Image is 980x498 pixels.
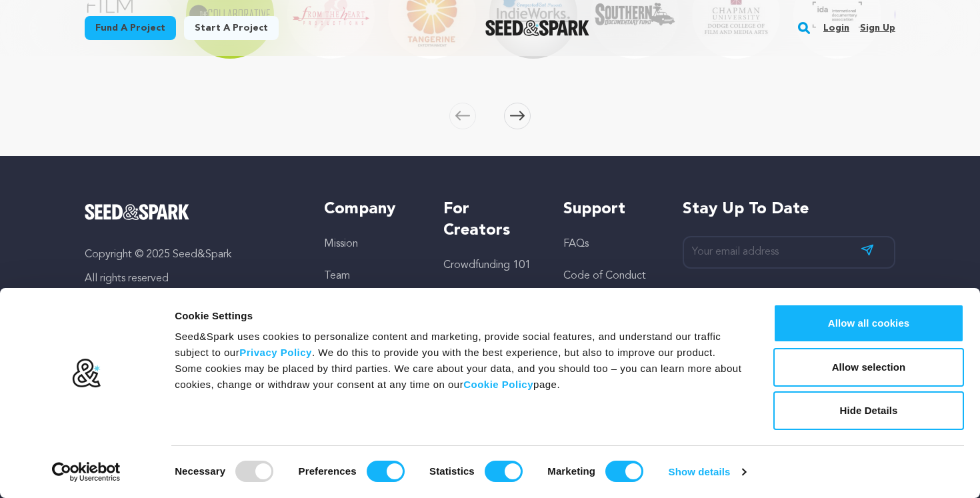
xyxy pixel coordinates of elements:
div: Cookie Settings [175,308,743,324]
button: Allow all cookies [773,304,964,343]
a: Privacy Policy [239,347,312,358]
a: Fund a project [85,16,176,40]
a: FAQs [563,239,589,249]
a: Team [324,271,350,281]
a: Cookie Policy [463,379,533,390]
input: Your email address [683,236,895,269]
h5: Stay up to date [683,199,895,220]
p: Copyright © 2025 Seed&Spark [85,247,297,263]
a: Seed&Spark Homepage [485,20,590,36]
a: Login [823,17,849,39]
div: Seed&Spark uses cookies to personalize content and marketing, provide social features, and unders... [175,329,743,393]
a: Seed&Spark Homepage [85,204,297,220]
a: Start a project [184,16,279,40]
strong: Marketing [547,465,595,477]
h5: Support [563,199,656,220]
button: Hide Details [773,391,964,430]
a: Code of Conduct [563,271,646,281]
h5: For Creators [443,199,536,241]
img: logo [71,358,101,389]
img: Seed&Spark Logo [85,204,189,220]
a: Crowdfunding 101 [443,260,531,271]
button: Allow selection [773,348,964,387]
p: All rights reserved [85,271,297,287]
a: Mission [324,239,358,249]
h5: Company [324,199,417,220]
a: Usercentrics Cookiebot - opens in a new window [28,462,145,482]
strong: Necessary [175,465,225,477]
a: Sign up [860,17,895,39]
strong: Statistics [429,465,475,477]
a: Show details [669,462,746,482]
strong: Preferences [299,465,357,477]
legend: Consent Selection [174,455,175,456]
img: Seed&Spark Logo Dark Mode [485,20,590,36]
